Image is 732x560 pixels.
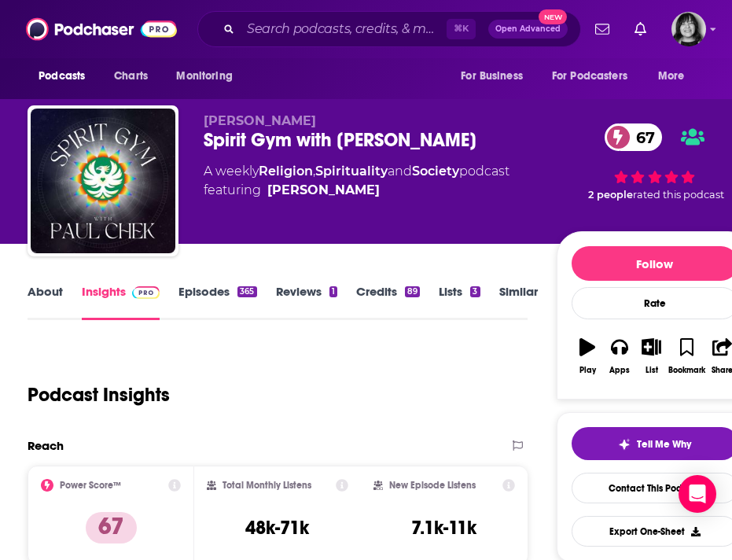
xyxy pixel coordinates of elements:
[495,25,561,33] span: Open Advanced
[499,284,538,320] a: Similar
[204,181,509,200] span: featuring
[412,164,459,179] a: Society
[588,189,633,201] span: 2 people
[671,12,706,46] span: Logged in as parkdalepublicity1
[447,19,476,39] span: ⌘ K
[618,438,631,451] img: tell me why sparkle
[411,516,476,540] h3: 7.1k-11k
[114,65,148,87] span: Charts
[165,61,252,91] button: open menu
[237,286,256,297] div: 365
[658,65,685,87] span: More
[241,17,447,42] input: Search podcasts, credits, & more...
[104,61,157,91] a: Charts
[176,65,232,87] span: Monitoring
[668,328,706,385] button: Bookmark
[223,480,311,491] h2: Total Monthly Listens
[637,438,691,451] span: Tell Me Why
[313,164,315,179] span: ,
[668,366,705,375] div: Bookmark
[31,109,175,253] img: Spirit Gym with Paul Chek
[197,11,581,47] div: Search podcasts, credits, & more...
[39,65,85,87] span: Podcasts
[671,12,706,46] img: User Profile
[589,16,616,42] a: Show notifications dropdown
[245,516,309,540] h3: 48k-71k
[488,20,568,39] button: Open AdvancedNew
[552,65,627,87] span: For Podcasters
[60,480,121,491] h2: Power Score™
[28,438,64,453] h2: Reach
[579,366,596,375] div: Play
[315,164,388,179] a: Spirituality
[204,113,316,128] span: [PERSON_NAME]
[259,164,313,179] a: Religion
[178,284,256,320] a: Episodes365
[276,284,337,320] a: Reviews1
[329,286,337,297] div: 1
[86,512,137,543] p: 67
[646,366,658,375] div: List
[620,123,663,151] span: 67
[603,328,635,385] button: Apps
[671,12,706,46] button: Show profile menu
[470,286,480,297] div: 3
[450,61,543,91] button: open menu
[132,286,160,299] img: Podchaser Pro
[635,328,668,385] button: List
[388,164,412,179] span: and
[542,61,650,91] button: open menu
[439,284,480,320] a: Lists3
[356,284,420,320] a: Credits89
[267,181,380,200] a: Paul Chek
[539,9,567,24] span: New
[28,383,170,407] h1: Podcast Insights
[204,162,509,200] div: A weekly podcast
[609,366,630,375] div: Apps
[461,65,523,87] span: For Business
[28,284,63,320] a: About
[82,284,160,320] a: InsightsPodchaser Pro
[647,61,704,91] button: open menu
[679,475,716,513] div: Open Intercom Messenger
[389,480,476,491] h2: New Episode Listens
[405,286,420,297] div: 89
[628,16,653,42] a: Show notifications dropdown
[26,14,177,44] img: Podchaser - Follow, Share and Rate Podcasts
[28,61,105,91] button: open menu
[633,189,724,201] span: rated this podcast
[605,123,663,151] a: 67
[572,328,604,385] button: Play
